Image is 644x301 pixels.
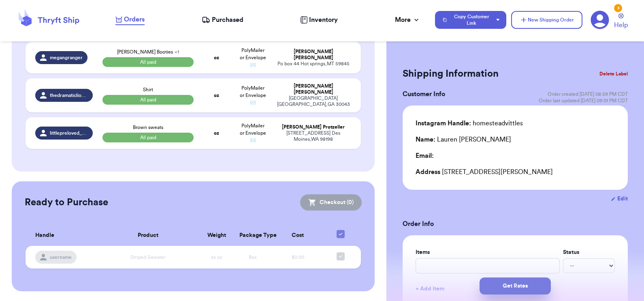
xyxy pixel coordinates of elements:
[50,92,88,99] span: thedramaticlion.preloved
[403,89,445,99] h3: Customer Info
[300,194,362,211] button: Checkout (0)
[611,195,628,203] button: Edit
[435,11,506,29] button: Copy Customer Link
[214,93,219,98] strong: oz
[115,15,145,25] a: Orders
[309,15,338,25] span: Inventory
[416,153,434,159] span: Email:
[240,86,266,105] span: PolyMailer or Envelope ✉️
[614,4,622,12] div: 3
[539,97,628,104] span: Order last updated: [DATE] 09:01 PM CDT
[240,123,266,143] span: PolyMailer or Envelope ✉️
[212,15,243,25] span: Purchased
[25,196,108,209] h2: Ready to Purchase
[276,49,352,61] div: [PERSON_NAME] [PERSON_NAME]
[50,254,72,260] span: username
[276,130,352,142] div: [STREET_ADDRESS] Des Moines , WA 98198
[130,255,166,260] span: Striped Sweater
[240,48,266,67] span: PolyMailer or Envelope ✉️
[214,55,219,60] strong: oz
[416,136,435,143] span: Name:
[511,11,582,29] button: New Shipping Order
[271,225,325,246] th: Cost
[124,15,145,24] span: Orders
[416,169,440,175] span: Address
[198,225,235,246] th: Weight
[563,248,615,256] label: Status
[596,65,631,83] button: Delete Label
[211,255,222,260] span: xx oz
[35,231,54,240] span: Handle
[300,15,338,25] a: Inventory
[214,131,219,135] strong: oz
[614,13,628,30] a: Help
[416,120,471,127] span: Instagram Handle:
[117,49,179,54] span: [PERSON_NAME] Booties
[614,20,628,30] span: Help
[416,135,511,144] div: Lauren [PERSON_NAME]
[102,57,194,67] span: All paid
[50,130,88,136] span: littlepreloved_shop
[480,277,551,295] button: Get Rates
[403,67,499,80] h2: Shipping Information
[175,49,179,54] span: + 1
[416,167,615,177] div: [STREET_ADDRESS][PERSON_NAME]
[102,95,194,105] span: All paid
[403,219,628,229] h3: Order Info
[276,83,352,95] div: [PERSON_NAME] [PERSON_NAME]
[98,225,199,246] th: Product
[276,124,352,130] div: [PERSON_NAME] Protzeller
[276,95,352,107] div: [GEOGRAPHIC_DATA] [GEOGRAPHIC_DATA] , GA 30043
[276,61,352,67] div: Po box 44 Hot springs , MT 59845
[416,248,560,256] label: Items
[133,125,163,130] span: Brown sweats
[143,87,153,92] span: Shirt
[292,255,304,260] span: $0.00
[50,54,83,61] span: megangranger
[102,133,194,142] span: All paid
[591,11,609,29] a: 3
[235,225,271,246] th: Package Type
[249,255,257,260] span: Box
[202,15,243,25] a: Purchased
[395,15,420,25] div: More
[548,91,628,97] span: Order created: [DATE] 08:59 PM CDT
[416,118,523,128] div: homesteadvittles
